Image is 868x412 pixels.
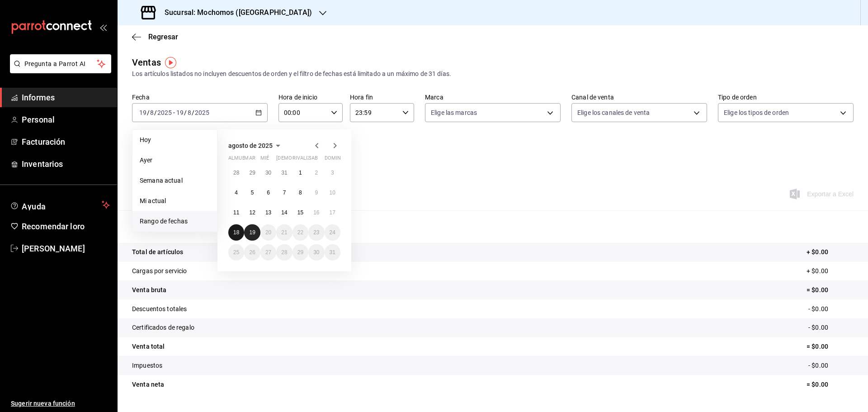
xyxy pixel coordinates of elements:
abbr: 23 de agosto de 2025 [313,229,319,236]
button: 11 de agosto de 2025 [228,204,244,221]
abbr: 15 de agosto de 2025 [297,209,303,216]
font: Informes [22,93,55,102]
font: Los artículos listados no incluyen descuentos de orden y el filtro de fechas está limitado a un m... [132,70,451,77]
abbr: lunes [228,155,255,165]
font: 22 [297,229,303,236]
font: Ventas [132,57,161,68]
font: Pregunta a Parrot AI [24,60,86,67]
font: Descuentos totales [132,305,187,313]
font: Ayer [140,156,153,164]
button: 29 de agosto de 2025 [292,244,308,260]
font: 7 [283,189,286,196]
font: dominio [325,155,346,161]
button: 10 de agosto de 2025 [325,185,340,201]
font: Elige los tipos de orden [724,109,789,116]
font: 20 [265,229,271,236]
font: mar [244,155,255,161]
font: 12 [249,209,255,216]
font: 29 [297,249,303,256]
font: Regresar [148,33,178,41]
font: Venta bruta [132,286,166,294]
button: 8 de agosto de 2025 [292,185,308,201]
abbr: 30 de julio de 2025 [265,170,271,176]
abbr: 25 de agosto de 2025 [233,249,239,256]
abbr: domingo [325,155,346,165]
font: - [173,109,175,116]
font: Hoy [140,136,151,143]
button: 17 de agosto de 2025 [325,204,340,221]
font: Impuestos [132,362,162,369]
abbr: jueves [276,155,330,165]
font: 17 [330,209,335,216]
font: - $0.00 [808,362,828,369]
font: 28 [233,170,239,176]
font: mié [260,155,269,161]
font: = $0.00 [807,343,828,350]
input: ---- [194,109,210,116]
font: 23 [313,229,319,236]
font: 31 [281,170,287,176]
abbr: 28 de julio de 2025 [233,170,239,176]
abbr: 14 de agosto de 2025 [281,209,287,216]
input: -- [139,109,147,116]
font: 10 [330,189,335,196]
font: Canal de venta [571,94,614,101]
font: 1 [299,170,302,176]
button: 25 de agosto de 2025 [228,244,244,260]
abbr: 30 de agosto de 2025 [313,249,319,256]
abbr: 9 de agosto de 2025 [315,189,318,196]
abbr: 2 de agosto de 2025 [315,170,318,176]
abbr: 31 de julio de 2025 [281,170,287,176]
abbr: 4 de agosto de 2025 [235,189,238,196]
font: - $0.00 [808,305,828,313]
abbr: 6 de agosto de 2025 [267,189,270,196]
font: Personal [22,115,55,124]
font: Tipo de orden [718,94,757,101]
button: Pregunta a Parrot AI [10,54,111,73]
font: 4 [235,189,238,196]
button: 29 de julio de 2025 [244,165,260,181]
abbr: 11 de agosto de 2025 [233,209,239,216]
font: 21 [281,229,287,236]
abbr: 24 de agosto de 2025 [330,229,335,236]
button: 14 de agosto de 2025 [276,204,292,221]
font: 28 [281,249,287,256]
font: / [147,109,150,116]
font: Rango de fechas [140,218,188,225]
img: Marcador de información sobre herramientas [165,57,176,68]
font: Ayuda [22,202,46,211]
abbr: 29 de julio de 2025 [249,170,255,176]
button: Regresar [132,33,178,41]
button: 2 de agosto de 2025 [308,165,324,181]
font: + $0.00 [807,267,828,275]
font: 31 [330,249,335,256]
button: 26 de agosto de 2025 [244,244,260,260]
abbr: 5 de agosto de 2025 [251,189,254,196]
font: + $0.00 [807,248,828,256]
input: -- [150,109,154,116]
font: 11 [233,209,239,216]
font: 6 [267,189,270,196]
font: - $0.00 [808,324,828,331]
abbr: 1 de agosto de 2025 [299,170,302,176]
font: Mi actual [140,197,166,204]
font: 29 [249,170,255,176]
abbr: 20 de agosto de 2025 [265,229,271,236]
font: Semana actual [140,177,183,184]
font: 16 [313,209,319,216]
abbr: 17 de agosto de 2025 [330,209,335,216]
a: Pregunta a Parrot AI [6,66,111,75]
font: Sucursal: Mochomos ([GEOGRAPHIC_DATA]) [165,8,312,17]
button: abrir_cajón_menú [99,24,107,31]
abbr: 28 de agosto de 2025 [281,249,287,256]
font: rivalizar [292,155,317,161]
abbr: 10 de agosto de 2025 [330,189,335,196]
button: 6 de agosto de 2025 [260,185,276,201]
abbr: 22 de agosto de 2025 [297,229,303,236]
font: Sugerir nueva función [11,400,75,407]
font: 13 [265,209,271,216]
abbr: 12 de agosto de 2025 [249,209,255,216]
font: agosto de 2025 [228,142,273,149]
font: Inventarios [22,159,63,169]
button: 9 de agosto de 2025 [308,185,324,201]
